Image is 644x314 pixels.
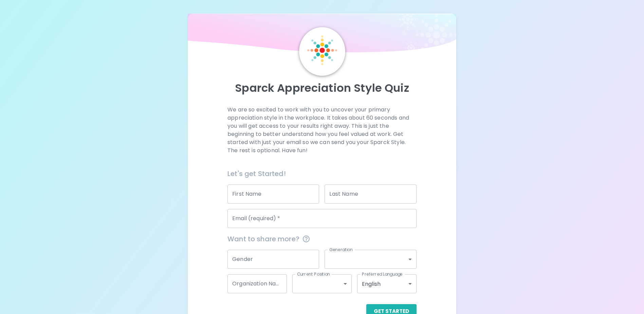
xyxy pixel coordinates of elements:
[329,247,353,252] label: Generation
[297,271,330,277] label: Current Position
[227,233,417,244] span: Want to share more?
[227,168,417,179] h6: Let's get Started!
[357,274,417,293] div: English
[362,271,403,277] label: Preferred Language
[188,14,456,56] img: wave
[227,106,417,155] p: We are so excited to work with you to uncover your primary appreciation style in the workplace. I...
[302,235,310,243] svg: This information is completely confidential and only used for aggregated appreciation studies at ...
[196,81,448,95] p: Sparck Appreciation Style Quiz
[307,35,337,65] img: Sparck Logo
